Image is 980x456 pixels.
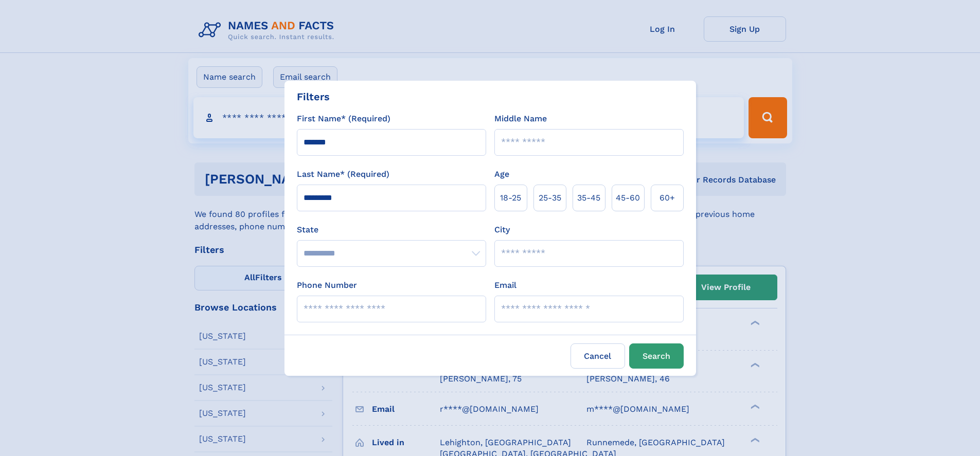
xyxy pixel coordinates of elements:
[571,343,625,369] label: Cancel
[629,343,684,369] button: Search
[494,279,516,291] label: Email
[494,113,547,125] label: Middle Name
[616,192,640,204] span: 45‑60
[297,168,389,180] label: Last Name* (Required)
[297,279,357,291] label: Phone Number
[494,224,510,236] label: City
[539,192,561,204] span: 25‑35
[297,224,486,236] label: State
[297,89,330,104] div: Filters
[660,192,675,204] span: 60+
[500,192,521,204] span: 18‑25
[577,192,600,204] span: 35‑45
[494,168,509,180] label: Age
[297,113,390,125] label: First Name* (Required)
